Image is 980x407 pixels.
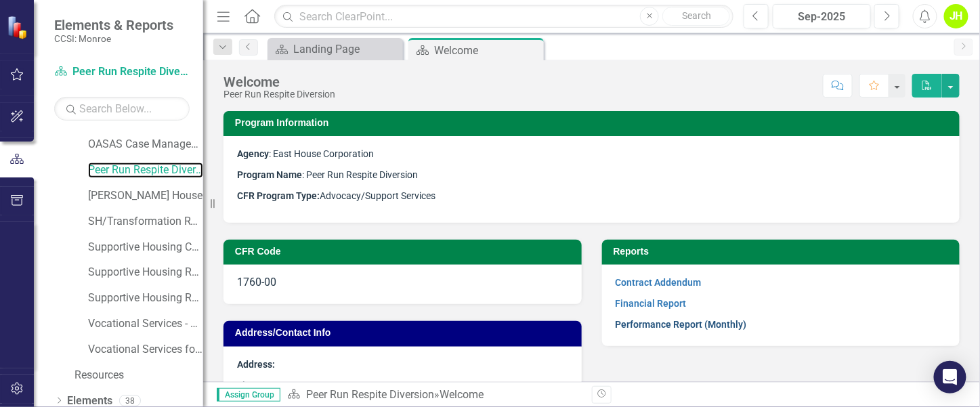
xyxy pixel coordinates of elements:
strong: CFR Program Type: [237,190,320,201]
h3: Address/Contact Info [235,328,575,338]
a: Peer Run Respite Diversion [88,163,203,178]
div: 38 [119,395,141,406]
div: Welcome [440,388,484,401]
a: Resources [74,368,203,383]
div: Welcome [434,42,540,59]
div: Sep-2025 [777,9,866,25]
input: Search Below... [54,97,190,121]
div: » [287,387,582,403]
h3: CFR Code [235,247,575,257]
strong: Address: [237,359,275,370]
span: 1760-00 [237,276,276,288]
strong: Program Name [237,169,302,180]
span: : Peer Run Respite Diversion [237,169,418,180]
button: Sep-2025 [773,4,871,28]
a: SH/Transformation RTF Support Housing Monroe Cty - Comm Svcs [88,214,203,230]
a: Supportive Housing Reinvestment [88,291,203,306]
a: OASAS Case Management Initiative [88,137,203,152]
a: Peer Run Respite Diversion [54,64,190,80]
div: Welcome [223,74,335,89]
h3: Reports [614,247,954,257]
button: JH [944,4,968,28]
h3: Program Information [235,118,953,128]
button: Search [662,7,730,26]
strong: Agency [237,148,269,159]
a: Supportive Housing Reintegration Beds [88,265,203,280]
div: Landing Page [293,41,400,58]
a: Supportive Housing Combined Non-Reinvestment [88,240,203,255]
strong: Finance Contact: [237,380,310,391]
a: [PERSON_NAME] House [88,188,203,204]
a: Landing Page [271,41,400,58]
a: Peer Run Respite Diversion [306,388,434,401]
a: Contract Addendum [616,277,702,288]
span: Elements & Reports [54,17,173,33]
span: Advocacy/Support Services [237,190,435,201]
img: ClearPoint Strategy [7,16,30,39]
div: Peer Run Respite Diversion [223,89,335,100]
a: Vocational Services for SRO and Supportive Housing [88,342,203,358]
span: Search [682,10,711,21]
div: Open Intercom Messenger [934,361,966,393]
input: Search ClearPoint... [274,5,733,28]
a: Vocational Services - OASAS [88,316,203,332]
a: Financial Report [616,298,687,309]
span: : East House Corporation [237,148,374,159]
a: Performance Report (Monthly) [616,319,747,330]
small: CCSI: Monroe [54,33,173,44]
span: Assign Group [217,388,280,402]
